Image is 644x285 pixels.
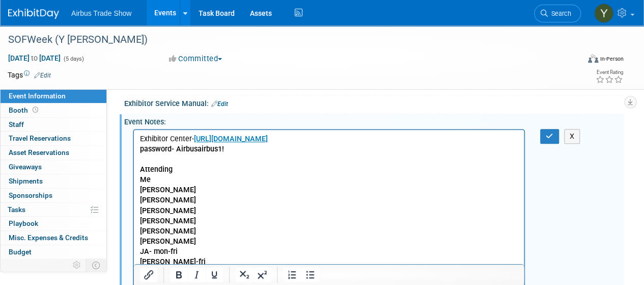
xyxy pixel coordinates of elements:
[1,189,106,202] a: Sponsorships
[600,55,624,63] div: In-Person
[548,10,571,17] span: Search
[596,70,623,75] div: Event Rating
[8,205,25,214] span: Tasks
[588,55,598,63] img: Format-Inperson.png
[534,53,624,68] div: Event Format
[86,258,107,272] td: Toggle Event Tabs
[188,268,205,282] button: Italic
[68,258,86,272] td: Personalize Event Tab Strip
[9,219,38,227] span: Playbook
[9,134,71,142] span: Travel Reservations
[594,4,613,23] img: Yolanda Bauza
[71,9,131,17] span: Airbus Trade Show
[254,268,271,282] button: Superscript
[34,72,51,79] a: Edit
[9,92,66,100] span: Event Information
[9,148,69,157] span: Asset Reservations
[1,203,106,217] a: Tasks
[1,103,106,117] a: Booth
[124,96,624,109] div: Exhibitor Service Manual:
[9,106,40,114] span: Booth
[564,129,580,144] button: X
[63,56,84,62] span: (5 days)
[31,106,40,114] span: Booth not reserved yet
[1,174,106,188] a: Shipments
[140,268,157,282] button: Insert/edit link
[9,177,43,185] span: Shipments
[8,70,51,80] td: Tags
[9,163,42,171] span: Giveaways
[1,146,106,160] a: Asset Reservations
[9,234,88,242] span: Misc. Expenses & Credits
[1,89,106,103] a: Event Information
[1,132,106,145] a: Travel Reservations
[1,217,106,230] a: Playbook
[8,54,61,63] span: [DATE] [DATE]
[9,120,24,128] span: Staff
[30,54,39,62] span: to
[8,9,59,19] img: ExhibitDay
[301,268,319,282] button: Bullet list
[9,191,52,199] span: Sponsorships
[165,54,226,64] button: Committed
[124,114,624,127] div: Event Notes:
[236,268,253,282] button: Subscript
[206,268,223,282] button: Underline
[5,31,571,49] div: SOFWeek (Y [PERSON_NAME])
[1,160,106,174] a: Giveaways
[1,231,106,245] a: Misc. Expenses & Credits
[211,100,228,108] a: Edit
[170,268,187,282] button: Bold
[1,245,106,259] a: Budget
[534,5,581,22] a: Search
[9,248,32,256] span: Budget
[1,118,106,132] a: Staff
[284,268,301,282] button: Numbered list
